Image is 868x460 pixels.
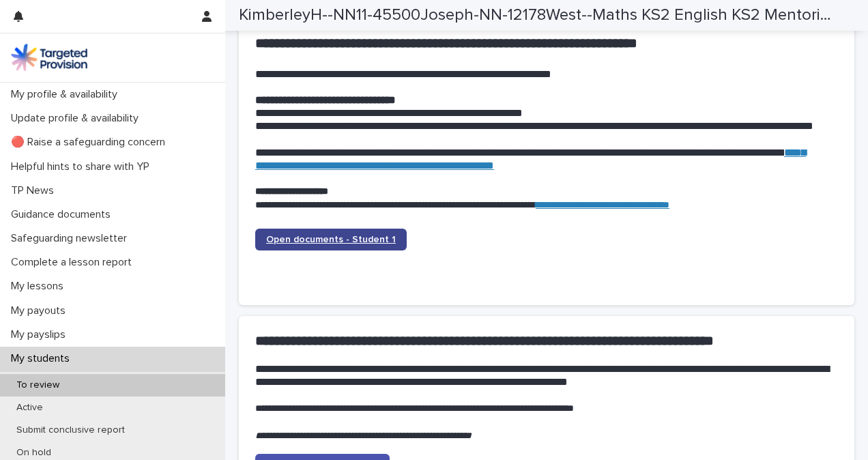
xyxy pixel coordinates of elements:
[5,379,70,391] p: To review
[5,328,76,341] p: My payslips
[5,208,121,221] p: Guidance documents
[5,160,160,173] p: Helpful hints to share with YP
[5,425,136,436] p: Submit conclusive report
[255,229,407,250] a: Open documents - Student 1
[5,232,138,245] p: Safeguarding newsletter
[5,88,128,101] p: My profile & availability
[5,402,54,414] p: Active
[5,112,149,125] p: Update profile & availability
[5,304,76,317] p: My payouts
[239,5,839,25] h2: KimberleyH--NN11-45500Joseph-NN-12178West--Maths KS2 English KS2 Mentoring-16565
[5,256,143,269] p: Complete a lesson report
[5,184,65,197] p: TP News
[11,44,87,71] img: M5nRWzHhSzIhMunXDL62
[5,352,81,365] p: My students
[266,235,396,244] span: Open documents - Student 1
[5,447,62,459] p: On hold
[5,136,176,149] p: 🔴 Raise a safeguarding concern
[5,280,74,293] p: My lessons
